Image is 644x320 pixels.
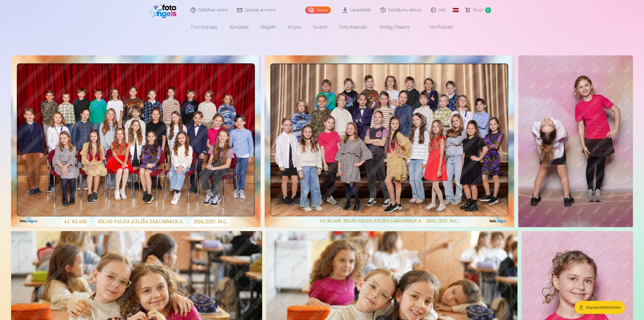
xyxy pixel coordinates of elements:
[334,20,373,34] a: Foto kalendāri
[224,20,255,34] a: Komplekti
[373,20,416,34] a: Atslēgu piekariņi
[185,20,224,34] a: Foto izdrukas
[150,2,179,18] img: /fa1
[255,20,282,34] a: Magnēti
[485,7,491,13] span: 0
[575,301,625,314] button: Augšupielādēt bildes
[305,7,331,14] a: Galerija
[416,20,459,34] a: Visi produkti
[282,20,307,34] a: Krūzes
[307,20,334,34] a: Suvenīri
[473,7,483,13] span: Grozs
